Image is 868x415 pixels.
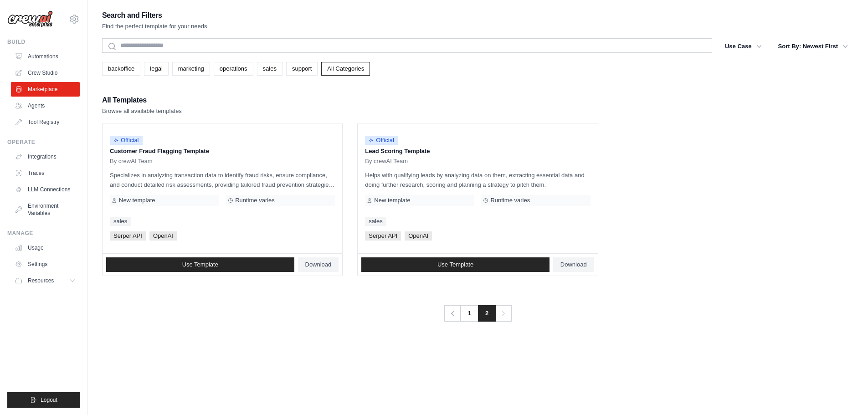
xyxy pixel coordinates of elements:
[365,217,386,226] a: sales
[553,257,594,272] a: Download
[28,277,54,284] span: Resources
[7,230,80,237] div: Manage
[110,158,153,165] span: By crewAI Team
[365,231,401,241] span: Serper API
[11,66,80,80] a: Crew Studio
[102,94,182,107] h2: All Templates
[560,261,587,268] span: Download
[321,62,370,76] a: All Categories
[172,62,210,76] a: marketing
[144,62,168,76] a: legal
[305,261,332,268] span: Download
[110,231,146,241] span: Serper API
[102,107,182,116] p: Browse all available templates
[11,166,80,180] a: Traces
[102,9,207,22] h2: Search and Filters
[437,261,473,268] span: Use Template
[11,49,80,64] a: Automations
[11,257,80,272] a: Settings
[490,197,530,204] span: Runtime varies
[365,158,408,165] span: By crewAI Team
[102,22,207,31] p: Find the perfect template for your needs
[374,197,410,204] span: New template
[119,197,155,204] span: New template
[110,136,143,145] span: Official
[110,170,335,190] p: Specializes in analyzing transaction data to identify fraud risks, ensure compliance, and conduct...
[11,273,80,288] button: Resources
[405,231,432,241] span: OpenAI
[182,261,218,268] span: Use Template
[106,257,294,272] a: Use Template
[298,257,339,272] a: Download
[365,147,590,156] p: Lead Scoring Template
[235,197,275,204] span: Runtime varies
[11,149,80,164] a: Integrations
[11,182,80,197] a: LLM Connections
[478,305,496,322] span: 2
[11,115,80,129] a: Tool Registry
[41,396,57,404] span: Logout
[7,138,80,146] div: Operate
[444,305,512,322] nav: Pagination
[460,305,478,322] a: 1
[11,98,80,113] a: Agents
[7,38,80,46] div: Build
[719,38,767,55] button: Use Case
[102,62,140,76] a: backoffice
[361,257,550,272] a: Use Template
[365,170,590,190] p: Helps with qualifying leads by analyzing data on them, extracting essential data and doing furthe...
[365,136,398,145] span: Official
[214,62,253,76] a: operations
[11,82,80,97] a: Marketplace
[110,217,131,226] a: sales
[149,231,177,241] span: OpenAI
[11,241,80,255] a: Usage
[7,392,80,408] button: Logout
[110,147,335,156] p: Customer Fraud Flagging Template
[773,38,853,55] button: Sort By: Newest First
[7,10,53,28] img: Logo
[11,199,80,220] a: Environment Variables
[257,62,282,76] a: sales
[286,62,318,76] a: support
